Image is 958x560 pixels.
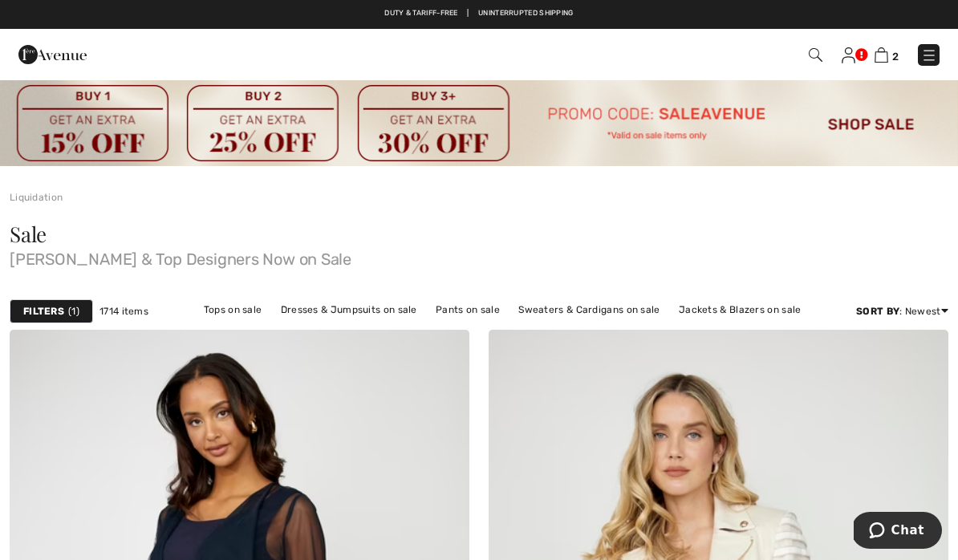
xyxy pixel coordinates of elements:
a: Skirts on sale [409,320,489,341]
a: Liquidation [10,192,63,203]
img: Menu [921,47,937,63]
span: [PERSON_NAME] & Top Designers Now on Sale [10,245,948,267]
a: 2 [875,45,899,64]
span: Sale [10,220,47,248]
a: Dresses & Jumpsuits on sale [273,299,425,320]
strong: Sort By [856,306,899,317]
a: Pants on sale [428,299,508,320]
a: Sweaters & Cardigans on sale [510,299,668,320]
a: Tops on sale [196,299,270,320]
div: : Newest [856,304,948,319]
span: 1714 items [99,304,148,319]
span: 1 [68,304,79,319]
iframe: Opens a widget where you can chat to one of our agents [854,512,942,552]
img: Shopping Bag [875,47,888,63]
a: Outerwear on sale [492,320,595,341]
a: Jackets & Blazers on sale [671,299,810,320]
img: My Info [842,47,855,63]
strong: Filters [23,304,64,319]
span: 2 [892,51,899,63]
img: Search [809,48,822,62]
img: 1ère Avenue [18,39,87,71]
a: 1ère Avenue [18,46,87,61]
